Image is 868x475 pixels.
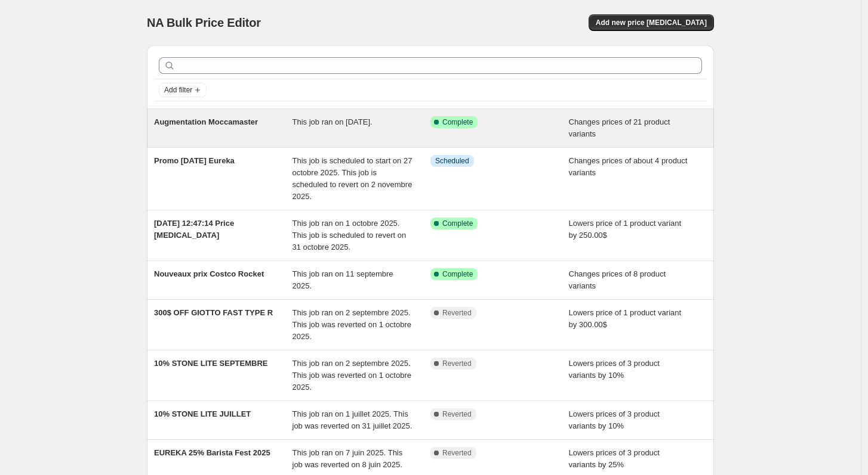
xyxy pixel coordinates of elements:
button: Add new price [MEDICAL_DATA] [589,14,714,31]
span: This job ran on 1 juillet 2025. This job was reverted on 31 juillet 2025. [293,409,413,430]
span: NA Bulk Price Editor [147,16,261,29]
span: This job is scheduled to start on 27 octobre 2025. This job is scheduled to revert on 2 novembre ... [293,156,413,201]
span: Add filter [164,85,192,95]
span: This job ran on [DATE]. [293,117,373,126]
span: Reverted [442,359,472,368]
span: 300$ OFF GIOTTO FAST TYPE R [154,308,273,317]
span: This job ran on 7 juin 2025. This job was reverted on 8 juin 2025. [293,448,403,469]
span: Lowers price of 1 product variant by 300.00$ [569,308,682,329]
span: Lowers prices of 3 product variants by 10% [569,359,660,380]
span: 10% STONE LITE JUILLET [154,409,251,418]
span: Complete [442,117,473,127]
span: Augmentation Moccamaster [154,117,258,126]
span: Changes prices of 21 product variants [569,117,670,138]
span: [DATE] 12:47:14 Price [MEDICAL_DATA] [154,219,234,240]
button: Add filter [159,83,207,97]
span: Lowers price of 1 product variant by 250.00$ [569,219,682,240]
span: Reverted [442,448,472,458]
span: Scheduled [435,156,469,166]
span: Add new price [MEDICAL_DATA] [596,18,707,27]
span: Lowers prices of 3 product variants by 10% [569,409,660,430]
span: EUREKA 25% Barista Fest 2025 [154,448,270,457]
span: This job ran on 2 septembre 2025. This job was reverted on 1 octobre 2025. [293,359,411,392]
span: Complete [442,269,473,279]
span: Complete [442,219,473,228]
span: This job ran on 11 septembre 2025. [293,269,393,290]
span: Reverted [442,308,472,318]
span: Promo [DATE] Eureka [154,156,235,165]
span: This job ran on 2 septembre 2025. This job was reverted on 1 octobre 2025. [293,308,411,341]
span: This job ran on 1 octobre 2025. This job is scheduled to revert on 31 octobre 2025. [293,219,407,252]
span: Nouveaux prix Costco Rocket [154,269,264,278]
span: Lowers prices of 3 product variants by 25% [569,448,660,469]
span: Changes prices of 8 product variants [569,269,666,290]
span: Reverted [442,409,472,419]
span: Changes prices of about 4 product variants [569,156,688,177]
span: 10% STONE LITE SEPTEMBRE [154,359,267,368]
